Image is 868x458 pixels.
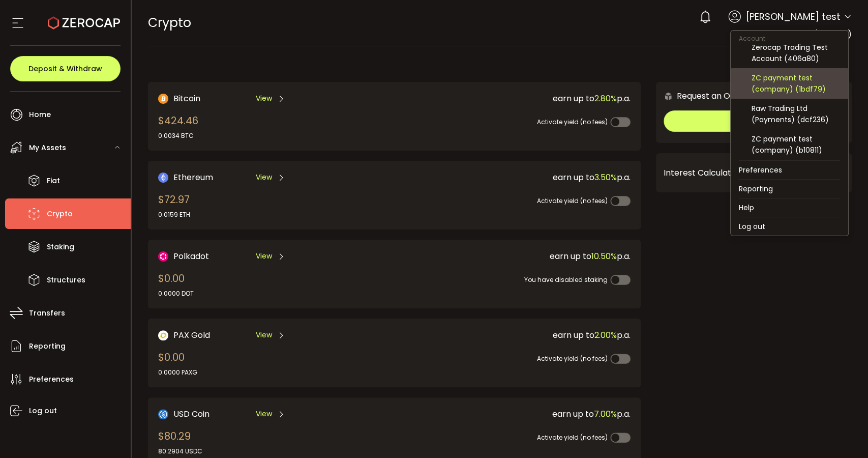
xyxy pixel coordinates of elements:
div: earn up to p.a. [391,171,631,184]
span: Structures [47,273,85,288]
li: Reporting [731,180,848,198]
div: $72.97 [158,192,190,219]
button: Deposit & Withdraw [10,56,121,81]
span: Home [29,107,51,122]
span: View [256,330,272,340]
li: Help [731,198,848,217]
span: Fiat [47,174,60,188]
span: Staking [47,240,74,254]
span: 7.00% [594,408,617,420]
div: $80.29 [158,428,202,456]
li: Log out [731,217,848,236]
div: 80.2904 USDC [158,447,202,456]
span: 2.80% [594,93,617,104]
div: 0.0000 DOT [158,289,194,298]
span: View [256,251,272,262]
div: $0.00 [158,271,194,298]
span: Crypto [47,207,73,221]
div: $0.00 [158,350,197,377]
div: earn up to p.a. [391,408,631,420]
div: Interest Calculator [664,161,844,185]
div: 0.0159 ETH [158,210,190,219]
span: Account [731,34,773,43]
div: earn up to p.a. [391,250,631,263]
span: Activate yield (no fees) [537,196,608,205]
span: Preferences [29,372,74,387]
div: 0.0000 PAXG [158,368,197,377]
span: My Assets [29,140,66,155]
span: 10.50% [591,250,617,262]
img: USD Coin [158,409,168,419]
img: PAX Gold [158,330,168,340]
span: Polkadot [173,250,209,263]
span: Activate yield (no fees) [537,433,608,442]
span: Ethereum [173,171,213,184]
div: ZC payment test (company) (1bdf79) [752,72,840,95]
button: Trade OTC [664,110,844,132]
span: [PERSON_NAME] test [746,10,841,23]
iframe: Chat Widget [817,409,868,458]
div: earn up to p.a. [391,92,631,105]
span: 2.00% [594,329,617,341]
span: Activate yield (no fees) [537,354,608,363]
span: View [256,93,272,104]
span: Log out [29,404,57,418]
span: Deposit & Withdraw [28,65,102,72]
div: Request an OTC Trade [656,90,767,102]
img: 6nGpN7MZ9FLuBP83NiajKbTRY4UzlzQtBKtCrLLspmCkSvCZHBKvY3NxgQaT5JnOQREvtQ257bXeeSTueZfAPizblJ+Fe8JwA... [664,92,673,101]
span: qingsongli test (462042) [754,28,852,40]
img: Bitcoin [158,94,168,104]
div: earn up to p.a. [391,329,631,341]
span: View [256,409,272,419]
span: 3.50% [594,171,617,183]
span: Transfers [29,306,65,321]
span: USD Coin [173,408,209,420]
span: Reporting [29,339,66,354]
div: ZC payment test (company) (b10811) [752,133,840,156]
div: $424.46 [158,113,198,140]
span: Activate yield (no fees) [537,118,608,126]
span: Bitcoin [173,92,200,105]
img: Ethereum [158,173,168,183]
span: You have disabled staking [524,275,608,284]
span: View [256,172,272,183]
li: Preferences [731,161,848,179]
div: 0.0034 BTC [158,131,198,140]
span: PAX Gold [173,329,210,341]
img: DOT [158,251,168,262]
div: Zerocap Trading Test Account (406a80) [752,42,840,64]
div: Raw Trading Ltd (Payments) (dcf236) [752,103,840,125]
span: Crypto [148,14,191,32]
